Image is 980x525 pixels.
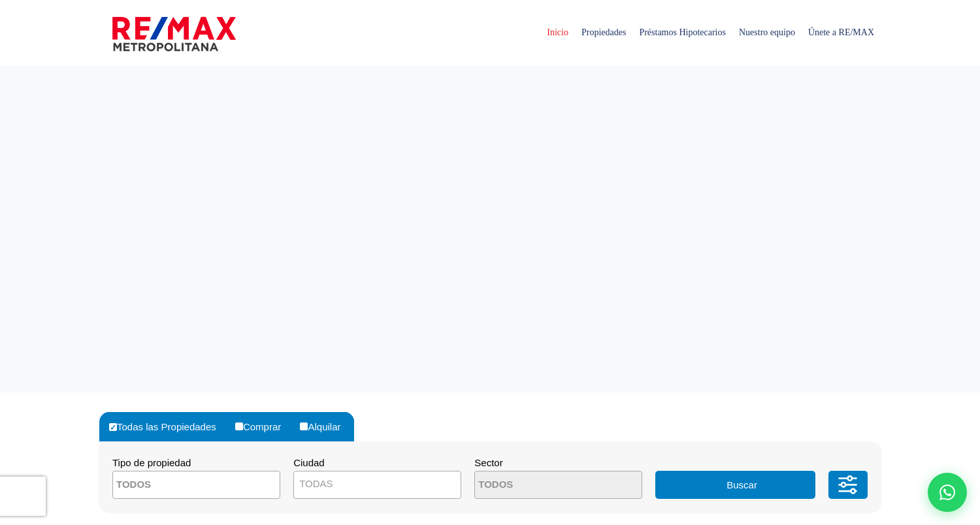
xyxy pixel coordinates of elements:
input: Alquilar [300,422,308,430]
span: Propiedades [575,13,632,52]
span: Préstamos Hipotecarios [632,13,732,52]
span: Tipo de propiedad [112,457,191,468]
textarea: Search [475,471,602,500]
span: Inicio [540,13,575,52]
label: Alquilar [297,412,353,441]
input: Todas las Propiedades [109,423,117,431]
input: Comprar [235,422,243,430]
span: Nuestro equipo [732,13,802,52]
button: Buscar [655,471,815,499]
img: remax-metropolitana-logo [112,14,236,54]
span: Ciudad [293,457,325,468]
span: TODAS [299,478,333,489]
span: Únete a RE/MAX [802,13,881,52]
textarea: Search [113,471,240,500]
span: TODAS [293,471,461,499]
span: TODAS [294,475,461,493]
span: Sector [474,457,502,468]
label: Todas las Propiedades [106,412,229,441]
label: Comprar [232,412,294,441]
